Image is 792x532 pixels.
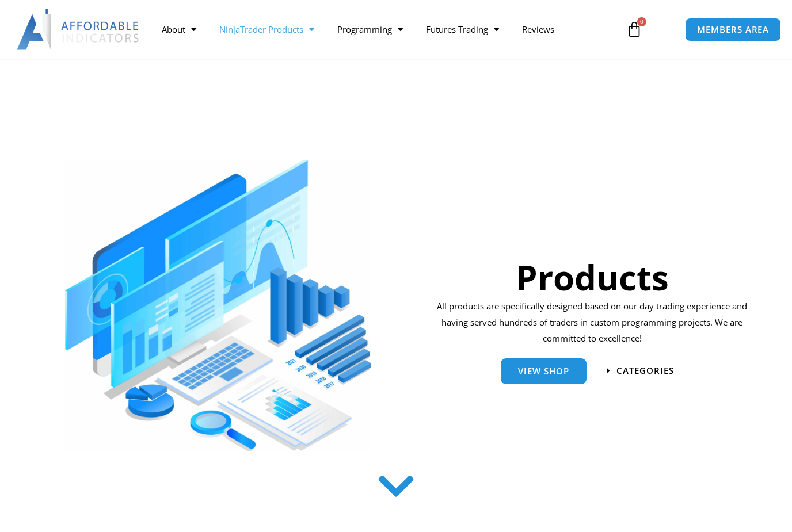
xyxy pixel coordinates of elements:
[150,16,208,43] a: About
[637,17,646,26] span: 0
[607,366,674,375] a: categories
[433,298,751,347] p: All products are specifically designed based on our day trading experience and having served hund...
[433,253,751,301] h1: Products
[685,18,781,41] a: MEMBERS AREA
[208,16,326,43] a: NinjaTrader Products
[609,13,660,46] a: 0
[65,160,371,451] img: ProductsSection scaled | Affordable Indicators – NinjaTrader
[150,16,618,43] nav: Menu
[414,16,511,43] a: Futures Trading
[326,16,414,43] a: Programming
[501,358,587,384] a: View Shop
[518,367,569,376] span: View Shop
[616,366,674,375] span: categories
[511,16,566,43] a: Reviews
[17,9,140,50] img: LogoAI | Affordable Indicators – NinjaTrader
[697,25,769,34] span: MEMBERS AREA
